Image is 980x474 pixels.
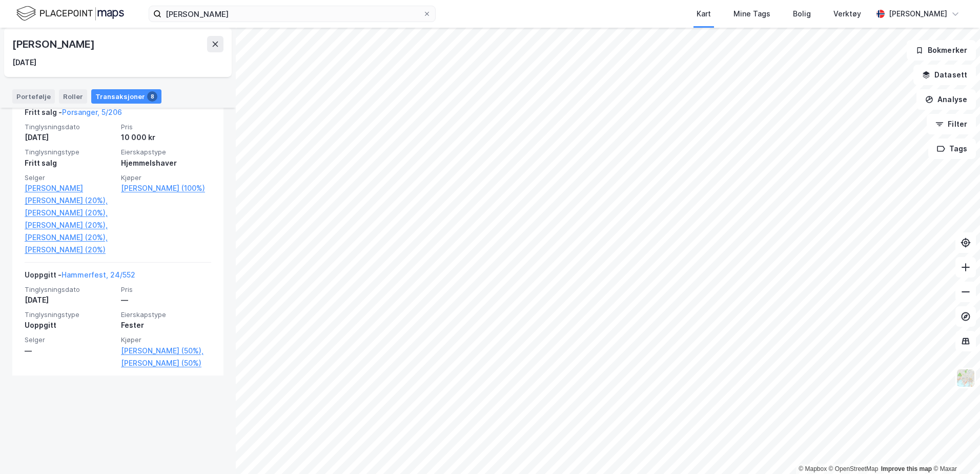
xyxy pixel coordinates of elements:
button: Bokmerker [907,40,976,61]
a: [PERSON_NAME] (50%) [121,357,211,369]
div: Verktøy [833,8,861,20]
div: Uoppgitt [25,319,115,331]
div: [PERSON_NAME] [889,8,947,20]
div: Bolig [793,8,811,20]
button: Tags [928,139,976,159]
div: Hjemmelshaver [121,157,211,169]
button: Analyse [916,89,976,110]
a: [PERSON_NAME] [PERSON_NAME] (20%), [25,182,115,207]
input: Søk på adresse, matrikkel, gårdeiere, leietakere eller personer [161,6,423,22]
span: Selger [25,173,115,182]
div: — [25,345,115,357]
div: [DATE] [12,56,36,69]
div: 10 000 kr [121,131,211,144]
a: [PERSON_NAME] (20%) [25,244,115,256]
div: — [121,294,211,306]
a: [PERSON_NAME] (20%), [25,207,115,219]
div: [PERSON_NAME] [12,36,96,52]
span: Kjøper [121,173,211,182]
a: [PERSON_NAME] (50%), [121,345,211,357]
div: [DATE] [25,131,115,144]
span: Eierskapstype [121,310,211,319]
span: Tinglysningstype [25,148,115,156]
span: Eierskapstype [121,148,211,156]
div: Portefølje [12,89,55,104]
div: Transaksjoner [91,89,161,104]
span: Pris [121,123,211,131]
a: Hammerfest, 24/552 [62,270,135,279]
a: Porsanger, 5/206 [62,108,122,116]
span: Kjøper [121,335,211,344]
button: Filter [927,114,976,134]
a: OpenStreetMap [829,465,879,472]
div: Kart [697,8,711,20]
a: [PERSON_NAME] (100%) [121,182,211,194]
img: Z [956,368,975,388]
div: Fester [121,319,211,331]
div: Kontrollprogram for chat [929,425,980,474]
span: Tinglysningstype [25,310,115,319]
span: Pris [121,285,211,294]
span: Tinglysningsdato [25,123,115,131]
img: logo.f888ab2527a4732fd821a326f86c7f29.svg [16,5,124,23]
button: Datasett [913,65,976,85]
div: 8 [147,91,157,102]
a: Mapbox [799,465,827,472]
div: Fritt salg - [25,106,122,123]
a: [PERSON_NAME] (20%), [25,231,115,244]
div: [DATE] [25,294,115,306]
span: Selger [25,335,115,344]
span: Tinglysningsdato [25,285,115,294]
div: Fritt salg [25,157,115,169]
a: Improve this map [881,465,932,472]
a: [PERSON_NAME] (20%), [25,219,115,231]
div: Roller [59,89,87,104]
div: Mine Tags [733,8,770,20]
div: Uoppgitt - [25,269,135,285]
iframe: Chat Widget [929,425,980,474]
